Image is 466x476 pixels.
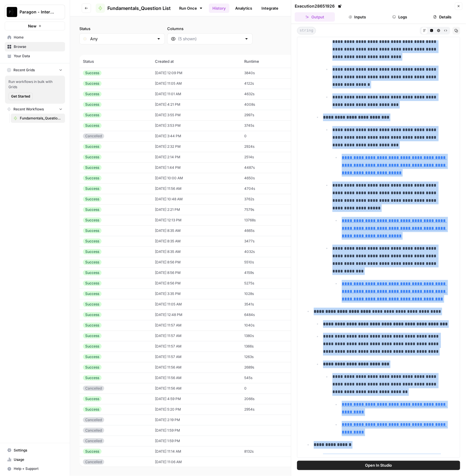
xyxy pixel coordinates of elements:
td: 1380s [241,331,296,341]
div: Success [83,323,102,328]
td: [DATE] 1:59 PM [151,436,241,446]
td: [DATE] 11:14 AM [151,446,241,457]
div: Success [83,176,102,181]
div: Success [83,102,102,107]
td: [DATE] 11:57 AM [151,320,241,331]
td: [DATE] 4:21 PM [151,99,241,110]
label: Status [79,26,165,32]
a: Your Data [5,51,65,61]
div: Success [83,123,102,128]
td: 3745s [241,120,296,131]
td: [DATE] 11:56 AM [151,183,241,194]
span: Paragon - Internal Usage [20,9,55,15]
span: Browse [14,44,62,49]
span: Your Data [14,53,62,59]
div: Success [83,449,102,454]
a: Fundamentals_Question List [11,114,65,123]
td: [DATE] 8:35 AM [151,236,241,246]
td: 5275s [241,278,296,289]
td: 2954s [241,404,296,415]
div: Cancelled [83,417,104,423]
span: Fundamentals_Question List [20,116,62,121]
span: Get Started [11,94,30,99]
div: Success [83,281,102,286]
span: Open In Studio [365,463,392,468]
th: Created at [151,55,241,68]
td: 1263s [241,352,296,362]
a: History [209,4,229,13]
div: Success [83,312,102,317]
div: Success [83,165,102,170]
img: Paragon - Internal Usage Logo [7,7,17,17]
div: Success [83,354,102,359]
td: 6484s [241,310,296,320]
td: [DATE] 4:59 PM [151,394,241,404]
div: Success [83,396,102,402]
td: [DATE] 1:59 PM [151,425,241,436]
td: [DATE] 11:56 AM [151,383,241,394]
div: Success [83,197,102,202]
td: [DATE] 10:48 AM [151,194,241,204]
span: string [297,27,316,34]
td: 1366s [241,341,296,352]
button: Recent Grids [5,66,65,74]
div: Success [83,291,102,296]
td: [DATE] 11:01 AM [151,89,241,99]
td: [DATE] 8:35 AM [151,246,241,257]
td: 0 [241,383,296,394]
td: 2689s [241,362,296,373]
button: Details [422,12,462,22]
td: [DATE] 11:57 AM [151,331,241,341]
div: Success [83,154,102,160]
a: Browse [5,42,65,51]
div: Success [83,270,102,275]
td: 5510s [241,257,296,267]
div: Success [83,344,102,349]
div: Success [83,144,102,149]
td: 2514s [241,152,296,162]
a: Settings [5,446,65,455]
button: New [5,22,65,30]
div: Success [83,112,102,118]
td: 2066s [241,394,296,404]
div: Cancelled [83,459,104,465]
td: 7579s [241,204,296,215]
div: Success [83,81,102,86]
a: Integrate [258,4,282,13]
td: [DATE] 8:56 PM [151,257,241,267]
td: [DATE] 3:53 PM [151,120,241,131]
span: Recent Workflows [13,107,44,112]
div: Success [83,228,102,233]
td: 4632s [241,89,296,99]
td: [DATE] 8:56 PM [151,267,241,278]
div: Success [83,333,102,338]
td: [DATE] 11:05 AM [151,78,241,89]
input: Any [90,36,154,42]
td: 3477s [241,236,296,246]
div: Cancelled [83,438,104,444]
td: [DATE] 12:48 PM [151,310,241,320]
td: [DATE] 11:06 AM [151,457,241,467]
td: 4487s [241,162,296,173]
th: Status [79,55,151,68]
td: [DATE] 11:56 AM [151,362,241,373]
td: [DATE] 11:57 AM [151,352,241,362]
span: Run workflows in bulk with Grids [8,79,62,90]
div: Cancelled [83,428,104,433]
td: [DATE] 11:05 AM [151,299,241,310]
div: Success [83,186,102,191]
div: Success [83,218,102,223]
button: Logs [380,12,420,22]
div: Success [83,70,102,76]
div: Success [83,375,102,381]
div: Success [83,239,102,244]
div: Cancelled [83,133,104,139]
label: Columns [167,26,253,32]
button: Get Started [8,93,33,100]
td: 3762s [241,194,296,204]
td: [DATE] 2:14 PM [151,152,241,162]
td: [DATE] 5:20 PM [151,404,241,415]
button: Workspace: Paragon - Internal Usage [5,5,65,19]
div: Success [83,91,102,97]
span: Usage [14,457,62,462]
